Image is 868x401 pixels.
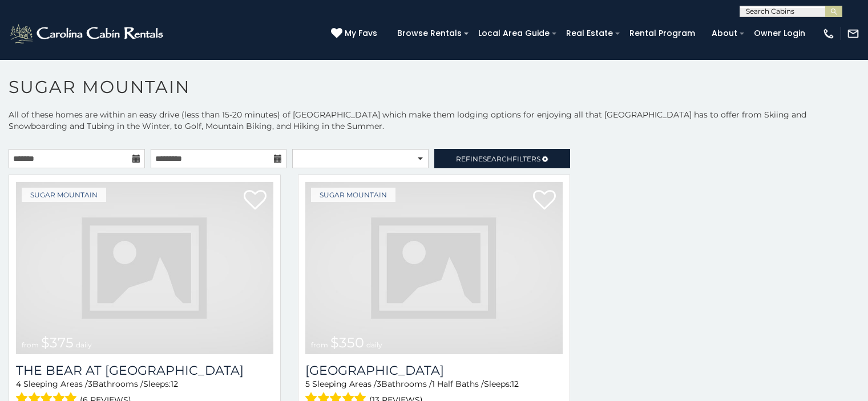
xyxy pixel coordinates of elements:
a: Real Estate [560,25,619,42]
a: RefineSearchFilters [434,149,571,168]
a: Sugar Mountain [22,188,106,202]
img: phone-regular-white.png [822,27,835,40]
a: [GEOGRAPHIC_DATA] [305,363,563,378]
a: Sugar Mountain [311,188,395,202]
span: 12 [171,379,178,389]
span: daily [366,341,382,349]
a: The Bear At [GEOGRAPHIC_DATA] [16,363,273,378]
span: daily [76,341,92,349]
span: from [22,341,39,349]
span: 12 [511,379,519,389]
span: My Favs [345,27,377,39]
a: Add to favorites [244,189,267,213]
span: Search [483,155,512,163]
span: 5 [305,379,310,389]
span: 3 [88,379,92,389]
a: from $375 daily [16,182,273,354]
a: Add to favorites [533,189,556,213]
img: White-1-2.png [9,22,167,45]
img: mail-regular-white.png [847,27,859,40]
a: from $350 daily [305,182,563,354]
h3: The Bear At Sugar Mountain [16,363,273,378]
span: $350 [330,334,364,351]
a: Local Area Guide [473,25,555,42]
span: $375 [41,334,74,351]
span: Refine Filters [456,155,540,163]
a: Rental Program [624,25,701,42]
span: 4 [16,379,21,389]
span: from [311,341,328,349]
a: Owner Login [748,25,811,42]
a: My Favs [331,27,380,40]
span: 3 [377,379,381,389]
a: Browse Rentals [391,25,467,42]
img: dummy-image.jpg [16,182,273,354]
h3: Grouse Moor Lodge [305,363,563,378]
a: About [706,25,743,42]
span: 1 Half Baths / [432,379,484,389]
img: dummy-image.jpg [305,182,563,354]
